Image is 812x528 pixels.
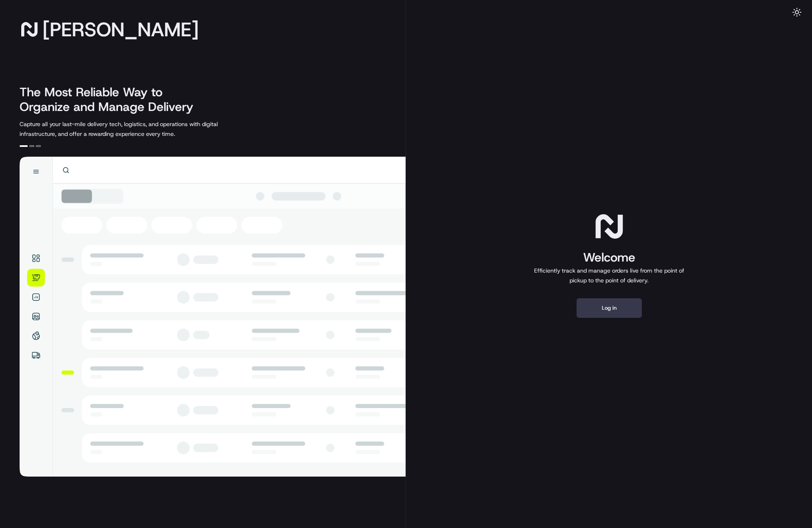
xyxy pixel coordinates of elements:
img: illustration [20,157,406,477]
span: [PERSON_NAME] [42,21,199,38]
p: Efficiently track and manage orders live from the point of pickup to the point of delivery. [531,266,688,285]
button: Log in [577,298,642,318]
h2: The Most Reliable Way to Organize and Manage Delivery [20,85,202,114]
p: Capture all your last-mile delivery tech, logistics, and operations with digital infrastructure, ... [20,119,255,139]
h1: Welcome [531,249,688,266]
